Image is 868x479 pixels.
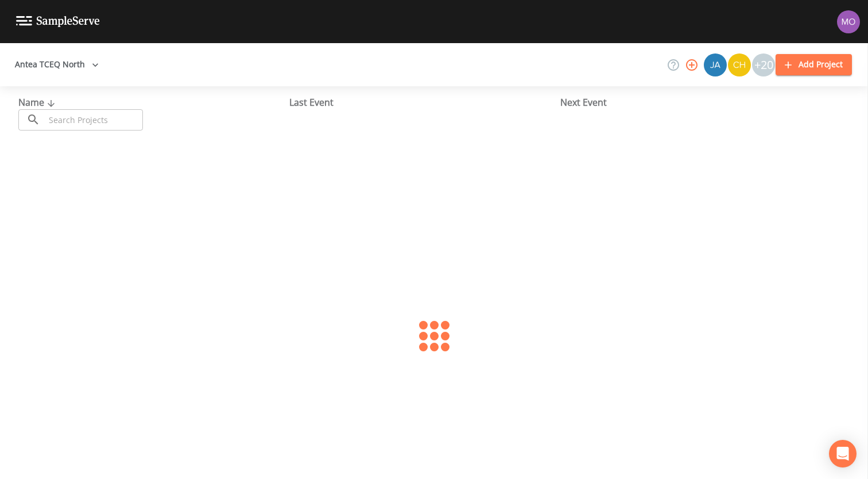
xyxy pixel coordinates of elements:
[829,440,857,467] div: Open Intercom Messenger
[16,16,100,27] img: logo
[704,53,727,76] img: 2e773653e59f91cc345d443c311a9659
[703,53,727,76] div: James Whitmire
[10,54,103,75] button: Antea TCEQ North
[45,109,143,131] input: Search Projects
[18,96,58,109] span: Name
[289,95,560,109] div: Last Event
[776,54,852,75] button: Add Project
[728,53,751,76] img: c74b8b8b1c7a9d34f67c5e0ca157ed15
[727,53,751,76] div: Charles Medina
[560,95,831,109] div: Next Event
[837,10,860,33] img: 4e251478aba98ce068fb7eae8f78b90c
[752,53,775,76] div: +20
